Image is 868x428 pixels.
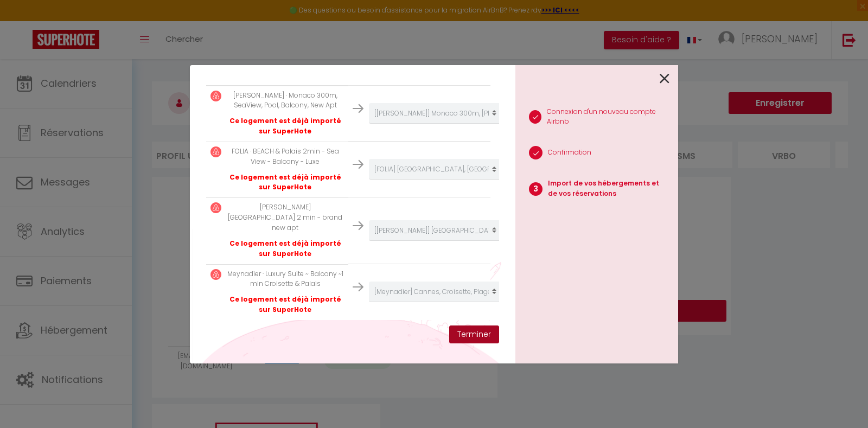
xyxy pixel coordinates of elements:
p: Ce logement est déjà importé sur SuperHote [227,239,344,259]
span: 3 [529,182,542,196]
p: Ce logement est déjà importé sur SuperHote [227,173,344,193]
p: Connexion d'un nouveau compte Airbnb [547,107,669,127]
p: [PERSON_NAME][GEOGRAPHIC_DATA] 2 min - brand new apt [227,202,344,233]
p: Meynadier · Luxury Suite ~ Balcony ~1 min Croisette & Palais [227,269,344,290]
p: [PERSON_NAME] · Monaco 300m, SeaView, Pool, Balcony, New Apt [227,91,344,111]
p: Import de vos hébergements et de vos réservations [548,178,669,199]
p: Ce logement est déjà importé sur SuperHote [227,116,344,137]
button: Terminer [449,325,499,344]
p: Ce logement est déjà importé sur SuperHote [227,295,344,315]
p: Confirmation [548,148,591,158]
p: FOLIA · BEACH & Palais 2min - Sea View - Balcony - Luxe [227,146,344,167]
